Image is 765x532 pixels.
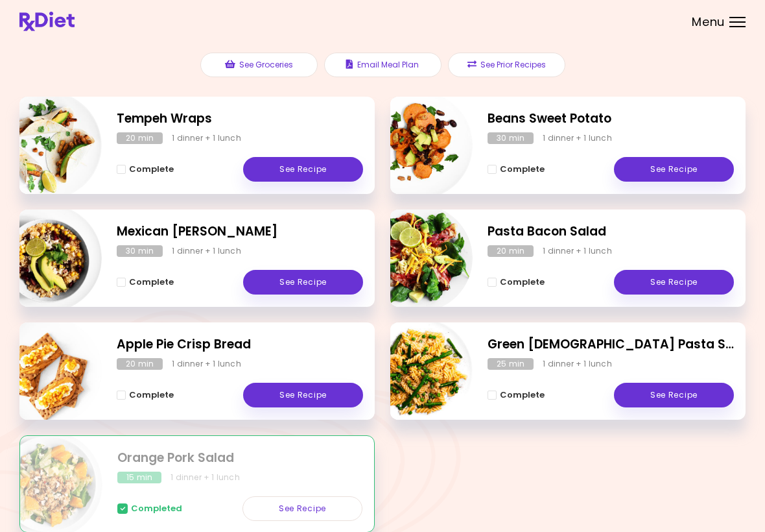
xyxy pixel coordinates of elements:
span: Menu [692,16,725,28]
h2: Orange Pork Salad [117,449,362,468]
button: Complete - Beans Sweet Potato [488,162,545,177]
h2: Beans Sweet Potato [488,110,734,128]
img: Info - Pasta Bacon Salad [365,204,473,312]
div: 1 dinner + 1 lunch [172,245,241,257]
button: Email Meal Plan [324,53,441,77]
span: Completed [131,503,182,514]
div: 1 dinner + 1 lunch [172,358,241,370]
div: 20 min [117,358,163,370]
h2: Mexican Quinoa Risotto [117,223,363,241]
img: Info - Green Goddess Pasta Salad [365,317,473,425]
div: 25 min [488,358,534,370]
div: 1 dinner + 1 lunch [172,132,241,144]
span: Complete [500,164,545,175]
a: See Recipe - Green Goddess Pasta Salad [614,383,734,407]
a: See Recipe - Pasta Bacon Salad [614,270,734,295]
a: See Recipe - Apple Pie Crisp Bread [243,383,363,407]
div: 1 dinner + 1 lunch [543,132,612,144]
button: Complete - Mexican Quinoa Risotto [117,274,174,290]
div: 30 min [117,245,163,257]
div: 20 min [117,132,163,144]
img: RxDiet [19,12,75,31]
div: 30 min [488,132,534,144]
h2: Pasta Bacon Salad [488,223,734,241]
h2: Tempeh Wraps [117,110,363,128]
img: Info - Beans Sweet Potato [365,91,473,199]
button: Complete - Tempeh Wraps [117,162,174,177]
button: Complete - Green Goddess Pasta Salad [488,387,545,403]
div: 20 min [488,245,534,257]
button: See Groceries [200,53,318,77]
h2: Apple Pie Crisp Bread [117,335,363,354]
span: Complete [500,277,545,287]
button: Complete - Apple Pie Crisp Bread [117,387,174,403]
a: See Recipe - Beans Sweet Potato [614,157,734,182]
span: Complete [129,390,174,400]
h2: Green Goddess Pasta Salad [488,335,734,354]
span: Complete [500,390,545,400]
a: See Recipe - Mexican Quinoa Risotto [243,270,363,295]
div: 1 dinner + 1 lunch [171,472,240,483]
a: See Recipe - Orange Pork Salad [242,496,362,521]
a: See Recipe - Tempeh Wraps [243,157,363,182]
span: Complete [129,164,174,175]
span: Complete [129,277,174,287]
div: 1 dinner + 1 lunch [543,358,612,370]
button: Complete - Pasta Bacon Salad [488,274,545,290]
div: 15 min [117,472,161,483]
div: 1 dinner + 1 lunch [543,245,612,257]
button: See Prior Recipes [448,53,565,77]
